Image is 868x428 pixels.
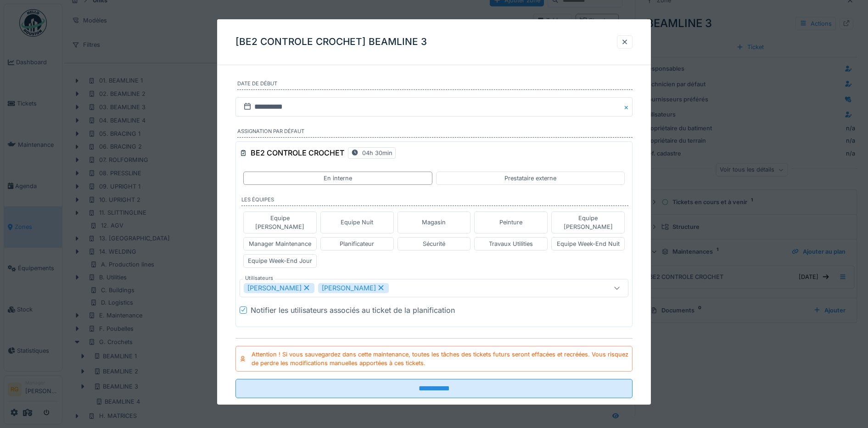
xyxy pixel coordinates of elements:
[557,239,620,248] div: Equipe Week-End Nuit
[362,149,392,157] div: 04h 30min
[504,174,556,183] div: Prestataire externe
[324,174,352,183] div: En interne
[622,97,633,117] button: Close
[251,305,455,316] div: Notifier les utilisateurs associés au ticket de la planification
[251,149,344,157] h3: BE2 CONTROLE CROCHET
[489,239,533,248] div: Travaux Utilities
[252,350,629,367] div: Attention ! Si vous sauvegardez dans cette maintenance, toutes les tâches des tickets futurs sero...
[243,274,275,282] label: Utilisateurs
[318,283,389,293] div: [PERSON_NAME]
[555,214,621,231] div: Equipe [PERSON_NAME]
[241,196,629,206] label: Les équipes
[422,218,446,227] div: Magasin
[249,239,311,248] div: Manager Maintenance
[237,80,633,90] label: Date de Début
[499,218,522,227] div: Peinture
[341,218,373,227] div: Equipe Nuit
[423,239,445,248] div: Sécurité
[248,256,312,265] div: Equipe Week-End Jour
[244,283,314,293] div: [PERSON_NAME]
[340,239,374,248] div: Planificateur
[237,128,633,138] label: Assignation par défaut
[247,214,313,231] div: Equipe [PERSON_NAME]
[235,36,427,48] h3: [BE2 CONTROLE CROCHET] BEAMLINE 3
